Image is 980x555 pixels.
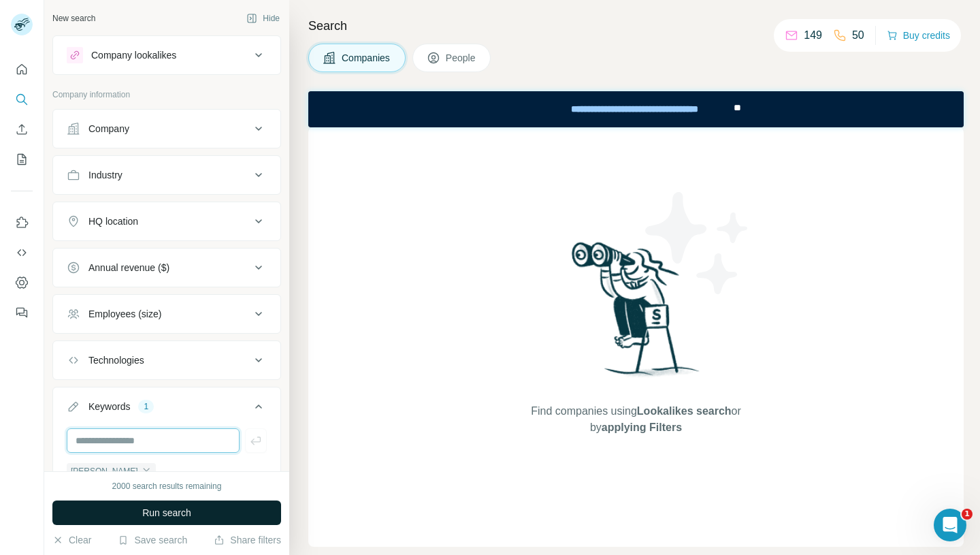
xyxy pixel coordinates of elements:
button: Use Surfe API [11,240,33,265]
button: Keywords1 [53,390,280,428]
button: Feedback [11,300,33,325]
p: 149 [804,27,822,44]
span: People [446,51,477,65]
span: [PERSON_NAME] [71,465,138,477]
div: Annual revenue ($) [88,261,169,274]
h4: Search [308,16,964,35]
span: Companies [342,51,391,65]
span: Find companies using or by [527,403,745,436]
img: Surfe Illustration - Stars [636,182,759,304]
button: Share filters [214,533,281,547]
button: HQ location [53,205,280,238]
span: Run search [142,506,191,520]
div: Company [88,122,129,136]
div: Employees (size) [88,307,161,321]
button: Clear [52,533,91,547]
button: Technologies [53,344,280,377]
button: Run search [52,501,281,525]
button: Employees (size) [53,298,280,330]
button: Annual revenue ($) [53,251,280,284]
div: 2000 search results remaining [112,480,222,492]
button: Use Surfe on LinkedIn [11,210,33,235]
button: Save search [118,533,187,547]
button: Industry [53,159,280,191]
iframe: Banner [308,91,964,127]
div: Technologies [88,353,144,367]
div: Keywords [88,400,130,413]
p: Company information [52,89,281,101]
span: 1 [962,509,973,520]
div: New search [52,12,95,25]
iframe: Intercom live chat [934,509,966,541]
span: applying Filters [602,422,682,433]
div: 1 [138,400,154,413]
button: Company lookalikes [53,39,280,72]
p: 50 [852,27,864,44]
button: My lists [11,147,33,172]
button: Search [11,87,33,112]
button: Buy credits [887,26,950,45]
button: Enrich CSV [11,117,33,142]
img: Surfe Illustration - Woman searching with binoculars [566,238,707,390]
button: Hide [237,8,289,29]
span: Lookalikes search [637,405,732,417]
div: Industry [88,168,122,182]
button: Dashboard [11,270,33,295]
div: Company lookalikes [91,48,176,62]
div: HQ location [88,215,138,228]
button: Company [53,112,280,145]
button: Quick start [11,57,33,82]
